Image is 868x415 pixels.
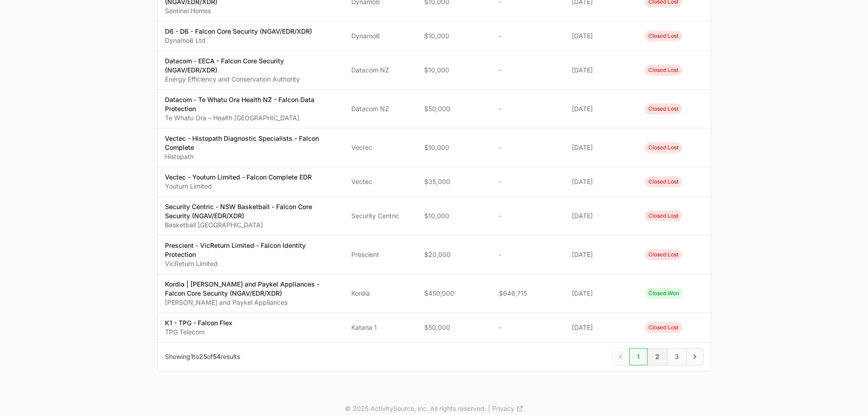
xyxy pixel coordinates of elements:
[686,348,704,365] span: Next
[424,31,484,41] span: $10,000
[499,104,557,113] span: -
[499,211,557,220] span: -
[499,289,557,298] span: $646,715
[424,177,484,186] span: $35,000
[345,404,486,413] p: © 2025 ActivitySource, inc. All rights reserved.
[351,143,410,152] span: Vectec
[667,348,687,365] span: 3
[351,104,410,113] span: Datacom NZ
[165,352,240,361] p: Showing to of results
[165,280,337,298] p: Kordia | [PERSON_NAME] and Paykel Appliances - Falcon Core Security (NGAV/EDR/XDR)
[165,6,337,15] p: Sentinel Homes
[647,348,667,365] span: 2
[165,328,232,337] p: TPG Telecom
[190,353,193,360] span: 1
[572,323,630,332] span: [DATE]
[351,177,410,186] span: Vectec
[572,250,630,259] span: [DATE]
[165,318,232,328] p: K1 - TPG - Falcon Flex
[572,177,630,186] span: [DATE]
[165,182,312,191] p: Youturn Limited
[165,259,337,268] p: VicReturn Limited
[165,202,337,220] p: Security Centric - NSW Basketball - Falcon Core Security (NGAV/EDR/XDR)
[424,104,484,113] span: $50,000
[572,31,630,41] span: [DATE]
[199,353,207,360] span: 25
[424,289,484,298] span: $450,000
[424,211,484,220] span: $10,000
[488,404,490,413] span: |
[165,152,337,161] p: Histopath
[351,289,410,298] span: Kordia
[572,104,630,113] span: [DATE]
[424,250,484,259] span: $20,000
[572,211,630,220] span: [DATE]
[424,143,484,152] span: $10,000
[351,66,410,75] span: Datacom NZ
[213,353,221,360] span: 54
[165,173,312,182] p: Vectec - Youturn Limited - Falcon Complete EDR
[351,250,410,259] span: Prescient
[165,241,337,259] p: Prescient - VicReturn Limited - Falcon Identity Protection
[572,143,630,152] span: [DATE]
[165,220,337,230] p: Basketball [GEOGRAPHIC_DATA]
[572,66,630,75] span: [DATE]
[499,250,557,259] span: -
[492,404,524,413] a: Privacy
[165,75,337,84] p: Energy Efficiency and Conservation Authority
[165,27,312,36] p: D6 - D6 - Falcon Core Security (NGAV/EDR/XDR)
[572,289,630,298] span: [DATE]
[165,113,337,123] p: Te Whatu Ora – Health [GEOGRAPHIC_DATA]
[424,66,484,75] span: $10,000
[424,323,484,332] span: $50,000
[165,56,337,75] p: Datacom - EECA - Falcon Core Security (NGAV/EDR/XDR)
[499,143,557,152] span: -
[165,36,312,45] p: Dynamo6 Ltd
[351,323,410,332] span: Katana 1
[499,177,557,186] span: -
[165,298,337,307] p: [PERSON_NAME] and Paykel Appliances
[499,323,557,332] span: -
[165,134,337,152] p: Vectec - Histopath Diagnostic Specialists - Falcon Complete
[351,31,410,41] span: Dynamo6
[499,66,557,75] span: -
[499,31,557,41] span: -
[351,211,410,220] span: Security Centric
[165,95,337,113] p: Datacom - Te Whatu Ora Health NZ - Falcon Data Protection
[629,348,647,365] span: 1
